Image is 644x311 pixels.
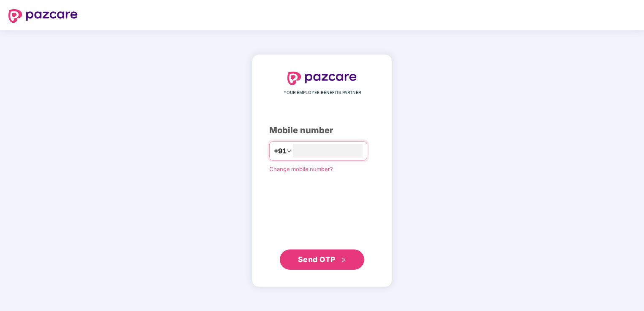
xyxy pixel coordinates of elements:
[298,255,336,264] span: Send OTP
[280,249,364,270] button: Send OTPdouble-right
[284,89,361,96] span: YOUR EMPLOYEE BENEFITS PARTNER
[287,148,292,153] span: down
[8,9,78,23] img: logo
[269,124,375,137] div: Mobile number
[274,146,287,156] span: +91
[341,257,346,263] span: double-right
[269,166,333,172] a: Change mobile number?
[287,72,357,85] img: logo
